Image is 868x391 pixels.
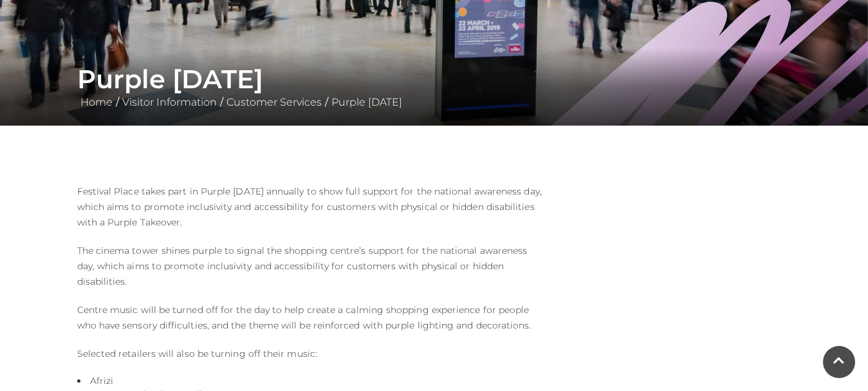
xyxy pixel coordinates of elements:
[68,64,801,110] div: / / /
[77,243,547,289] p: The cinema tower shines purple to signal the shopping centre’s support for the national awareness...
[77,346,547,361] p: Selected retailers will also be turning off their music:
[119,96,220,108] a: Visitor Information
[77,374,547,388] li: Afrizi
[77,96,116,108] a: Home
[77,302,547,333] p: Centre music will be turned off for the day to help create a calming shopping experience for peop...
[328,96,405,108] a: Purple [DATE]
[77,184,547,230] p: Festival Place takes part in Purple [DATE] annually to show full support for the national awarene...
[223,96,325,108] a: Customer Services
[77,64,791,95] h1: Purple [DATE]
